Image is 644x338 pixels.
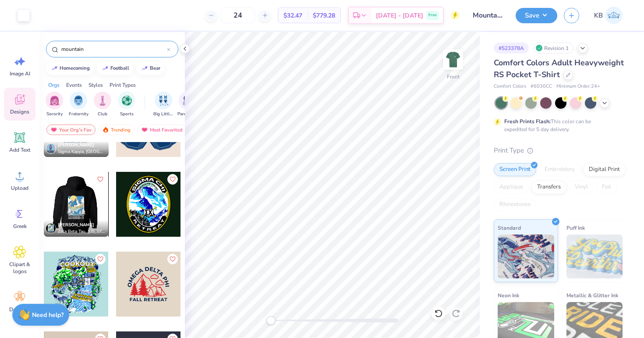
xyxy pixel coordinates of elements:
img: Sports Image [122,96,132,106]
span: Minimum Order: 24 + [556,83,600,90]
input: – – [221,7,255,23]
span: [PERSON_NAME] [58,142,94,148]
div: football [110,66,129,71]
img: Big Little Reveal Image [159,96,168,106]
span: [PERSON_NAME] [58,222,94,228]
button: Like [95,174,106,185]
span: Fraternity [69,111,88,117]
a: KB [590,7,626,24]
div: Screen Print [494,163,536,176]
strong: Need help? [32,311,64,319]
img: trend_line.gif [102,66,109,71]
div: Embroidery [539,163,580,176]
div: Most Favorited [137,125,187,135]
button: filter button [69,92,88,117]
span: Parent's Weekend [177,111,198,117]
div: Print Types [110,81,136,89]
button: filter button [118,92,135,117]
span: Image AI [10,70,30,77]
span: Puff Ink [566,223,585,232]
span: Comfort Colors Adult Heavyweight RS Pocket T-Shirt [494,57,624,80]
span: Greek [13,223,27,230]
img: trend_line.gif [51,66,58,71]
input: Try "Alpha" [60,45,167,53]
button: Like [167,254,178,264]
div: Transfers [531,181,566,194]
button: football [97,62,133,75]
img: Club Image [98,96,107,106]
div: Applique [494,181,529,194]
div: Revision 1 [533,43,573,53]
button: homecoming [46,62,94,75]
div: Your Org's Fav [46,125,96,135]
div: Digital Print [583,163,626,176]
span: Comfort Colors [494,83,526,90]
span: Metallic & Glitter Ink [566,291,618,300]
span: Designs [10,108,29,115]
button: Save [516,8,557,23]
div: Front [447,73,460,81]
button: filter button [153,92,173,117]
div: filter for Sports [118,92,135,117]
span: KB [594,11,603,21]
div: This color can be expedited for 5 day delivery. [504,117,612,133]
span: Standard [498,223,521,232]
span: Sports [120,111,134,117]
span: Clipart & logos [5,261,34,275]
div: bear [150,66,160,71]
div: Styles [88,81,103,89]
div: Accessibility label [266,316,275,325]
img: Front [444,51,462,68]
div: Trending [98,125,134,135]
span: Add Text [9,146,30,153]
button: bear [136,62,164,75]
div: Print Type [494,146,626,156]
button: filter button [94,92,111,117]
img: Sorority Image [50,96,60,106]
button: filter button [46,92,63,117]
img: most_fav.gif [50,127,57,133]
span: Club [98,111,107,117]
span: $32.47 [283,11,302,20]
span: Decorate [9,306,30,313]
div: filter for Sorority [46,92,63,117]
button: Like [95,254,106,264]
strong: Fresh Prints Flash: [504,118,551,125]
img: Parent's Weekend Image [183,96,193,106]
span: Free [428,12,437,18]
span: Sorority [46,111,63,117]
img: Fraternity Image [74,96,83,106]
span: $779.28 [313,11,335,20]
span: Neon Ink [498,291,519,300]
div: Vinyl [569,181,594,194]
div: Orgs [48,81,60,89]
button: Like [167,174,178,185]
div: # 523378A [494,43,529,53]
span: Zeta Beta Tau, [US_STATE] Tech [58,228,105,235]
div: filter for Big Little Reveal [153,92,173,117]
img: trend_line.gif [141,66,148,71]
div: filter for Parent's Weekend [177,92,198,117]
img: Kayla Berkoff [605,7,623,24]
span: Sigma Kappa, [GEOGRAPHIC_DATA][US_STATE] [58,149,105,155]
img: most_fav.gif [141,127,148,133]
div: homecoming [60,66,90,71]
div: Foil [596,181,617,194]
img: Standard [498,235,554,278]
div: filter for Fraternity [69,92,88,117]
img: Puff Ink [566,235,623,278]
button: filter button [177,92,198,117]
span: # 6030CC [531,83,552,90]
div: Rhinestones [494,198,536,211]
div: Events [66,81,82,89]
div: filter for Club [94,92,111,117]
span: Big Little Reveal [153,111,173,117]
span: Upload [11,185,28,192]
input: Untitled Design [466,7,509,24]
img: trending.gif [102,127,109,133]
span: [DATE] - [DATE] [376,11,423,20]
